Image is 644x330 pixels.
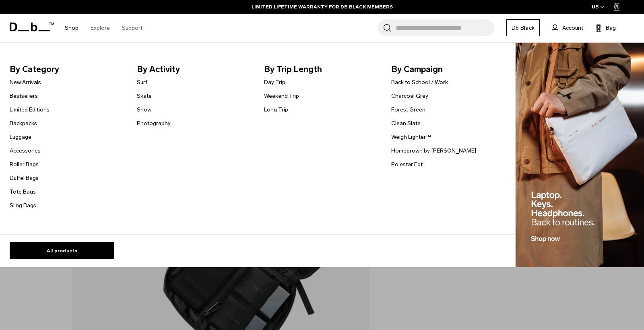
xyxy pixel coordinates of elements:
a: Limited Editions [10,105,50,114]
a: Account [552,23,583,33]
a: Clean Slate [391,119,421,128]
a: Duffel Bags [10,174,39,182]
a: Day Trip [264,78,285,87]
a: Shop [65,14,78,42]
nav: Main Navigation [59,14,149,42]
span: Bag [606,24,616,32]
a: Sling Bags [10,201,36,210]
a: Polestar Edt. [391,160,424,169]
a: Accessories [10,146,41,155]
a: Db Black [506,19,540,36]
a: Snow [137,105,151,114]
a: Photography [137,119,171,128]
a: Skate [137,92,152,100]
a: Weigh Lighter™ [391,133,431,141]
a: Backpacks [10,119,37,128]
a: Homegrown by [PERSON_NAME] [391,146,476,155]
a: Weekend Trip [264,92,299,100]
a: LIMITED LIFETIME WARRANTY FOR DB BLACK MEMBERS [252,3,393,10]
span: By Category [10,63,124,76]
a: Forest Green [391,105,425,114]
span: By Campaign [391,63,506,76]
span: By Activity [137,63,251,76]
a: All products [10,242,114,259]
span: Account [562,24,583,32]
a: Support [122,14,142,42]
a: Explore [91,14,110,42]
a: Roller Bags [10,160,39,169]
a: Luggage [10,133,31,141]
a: Bestsellers [10,92,38,100]
img: Db [516,43,644,268]
a: Long Trip [264,105,288,114]
button: Bag [595,23,616,33]
a: Tote Bags [10,188,36,196]
a: Back to School / Work [391,78,448,87]
a: Surf [137,78,147,87]
a: New Arrivals [10,78,41,87]
span: By Trip Length [264,63,378,76]
a: Charcoal Grey [391,92,428,100]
